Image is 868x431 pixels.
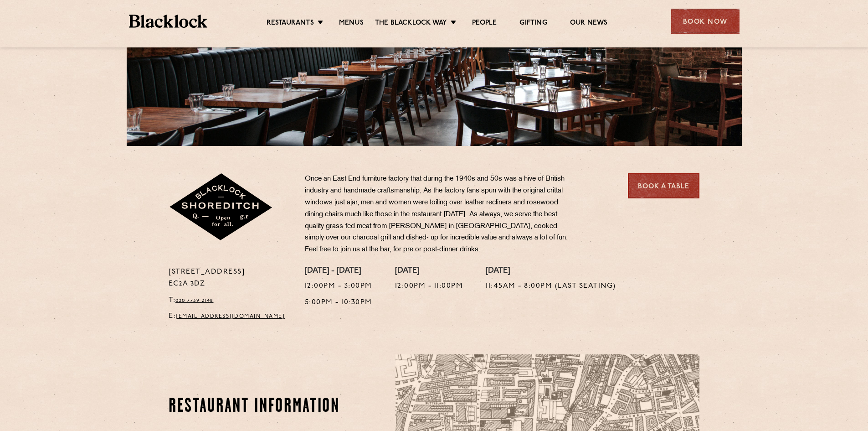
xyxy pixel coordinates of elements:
[169,173,274,242] img: Shoreditch-stamp-v2-default.svg
[267,19,314,29] a: Restaurants
[169,266,291,290] p: [STREET_ADDRESS] EC2A 3DZ
[375,19,447,29] a: The Blacklock Way
[169,395,343,418] h2: Restaurant Information
[169,311,291,322] p: E:
[305,266,372,276] h4: [DATE] - [DATE]
[305,280,372,292] p: 12:00pm - 3:00pm
[169,295,291,306] p: T:
[570,19,608,29] a: Our News
[486,280,616,292] p: 11:45am - 8:00pm (Last seating)
[305,297,372,309] p: 5:00pm - 10:30pm
[472,19,497,29] a: People
[176,314,285,319] a: [EMAIL_ADDRESS][DOMAIN_NAME]
[175,298,214,303] a: 020 7739 2148
[671,9,740,34] div: Book Now
[395,280,463,292] p: 12:00pm - 11:00pm
[519,19,547,29] a: Gifting
[129,15,208,28] img: BL_Textured_Logo-footer-cropped.svg
[305,173,574,256] p: Once an East End furniture factory that during the 1940s and 50s was a hive of British industry a...
[486,266,616,276] h4: [DATE]
[395,266,463,276] h4: [DATE]
[339,19,364,29] a: Menus
[628,173,699,198] a: Book a Table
